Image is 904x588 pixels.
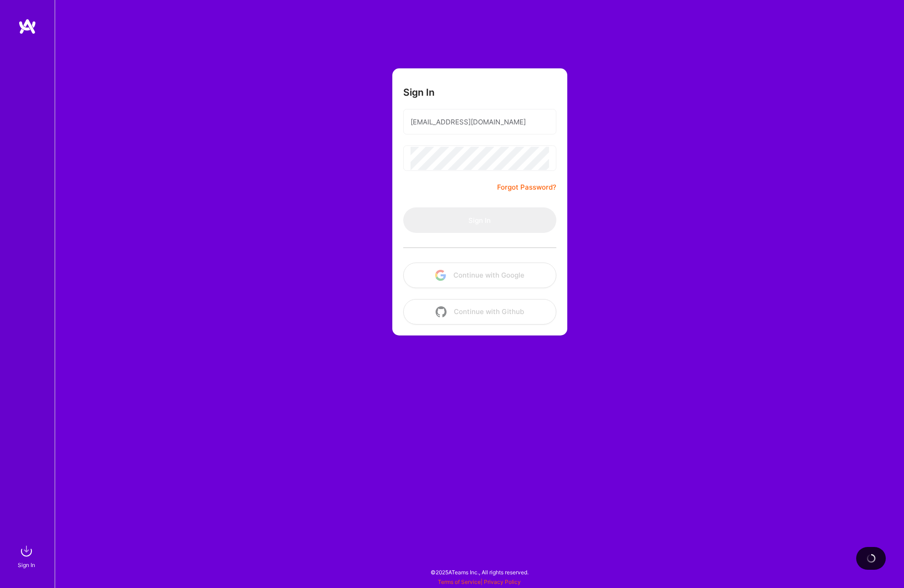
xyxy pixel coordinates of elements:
[55,561,904,583] div: © 2025 ATeams Inc., All rights reserved.
[18,560,35,570] div: Sign In
[403,263,556,288] button: Continue with Google
[438,578,521,585] span: |
[403,87,435,98] h3: Sign In
[403,299,556,325] button: Continue with Github
[865,552,877,564] img: loading
[18,18,36,35] img: logo
[19,542,36,570] a: sign inSign In
[435,270,446,281] img: icon
[436,306,447,317] img: icon
[484,578,521,585] a: Privacy Policy
[411,110,549,134] input: Email...
[17,542,36,560] img: sign in
[438,578,481,585] a: Terms of Service
[403,207,556,233] button: Sign In
[497,182,556,193] a: Forgot Password?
